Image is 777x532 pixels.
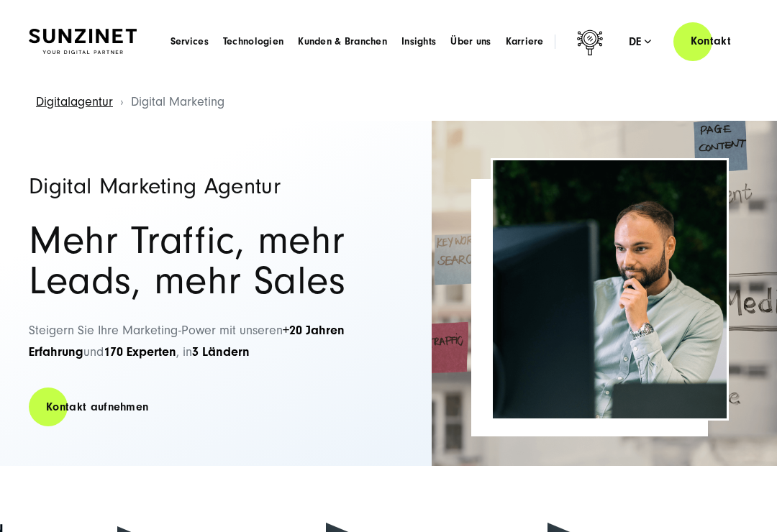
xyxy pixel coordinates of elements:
[29,175,406,198] h1: Digital Marketing Agentur
[506,35,544,49] a: Karriere
[629,35,652,49] div: de
[29,387,165,428] a: Kontakt aufnehmen
[29,221,406,301] h2: Mehr Traffic, mehr Leads, mehr Sales
[432,121,777,466] img: Full-Service Digitalagentur SUNZINET - Digital Marketing_2
[36,94,113,109] a: Digitalagentur
[104,344,176,359] strong: 170 Experten
[29,29,137,54] img: SUNZINET Full Service Digital Agentur
[493,160,727,418] img: Full-Service Digitalagentur SUNZINET - Digital Marketing
[673,21,748,62] a: Kontakt
[450,35,491,49] a: Über uns
[192,344,250,359] strong: 3 Ländern
[401,35,436,49] a: Insights
[298,35,387,49] a: Kunden & Branchen
[223,35,283,49] a: Technologien
[29,323,345,360] span: Steigern Sie Ihre Marketing-Power mit unseren und , in
[131,94,224,109] span: Digital Marketing
[171,35,209,49] a: Services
